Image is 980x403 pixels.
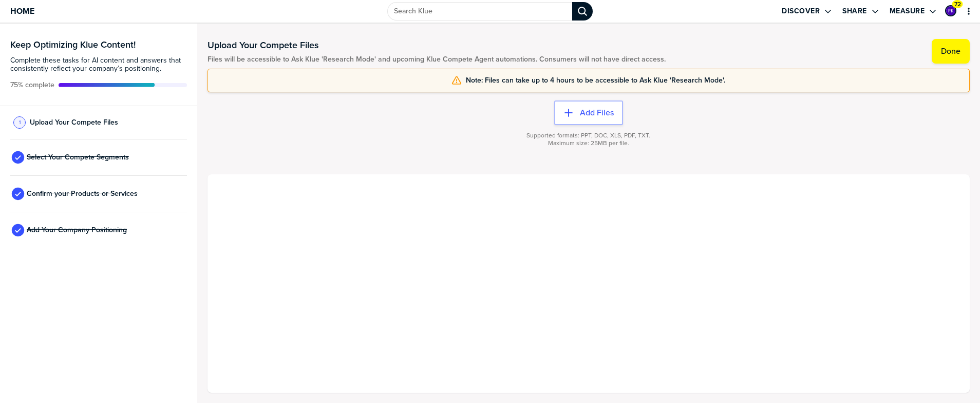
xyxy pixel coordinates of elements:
label: Share [842,7,867,16]
span: Add Your Company Positioning [27,226,127,234]
span: Note: Files can take up to 4 hours to be accessible to Ask Klue 'Research Mode'. [466,76,725,85]
span: Upload Your Compete Files [30,118,118,127]
span: 72 [954,1,961,8]
div: Priya Khemka [945,5,956,16]
h3: Keep Optimizing Klue Content! [10,40,187,49]
span: Confirm your Products or Services [27,190,138,198]
label: Done [941,46,960,56]
span: Supported formats: PPT, DOC, XLS, PDF, TXT. [526,132,650,139]
span: Files will be accessible to Ask Klue 'Research Mode' and upcoming Klue Compete Agent automations.... [208,55,666,64]
span: Home [10,7,34,15]
span: 1 [19,118,21,126]
span: Complete these tasks for AI content and answers that consistently reflect your company’s position... [10,56,187,73]
span: Maximum size: 25MB per file. [548,139,629,147]
input: Search Klue [387,2,572,21]
div: Search Klue [572,2,593,21]
img: 70a5a09408db7d88031b797ba49108c1-sml.png [946,6,955,15]
label: Measure [890,7,925,16]
a: Edit Profile [944,4,957,17]
span: Select Your Compete Segments [27,153,129,162]
button: Done [932,39,970,64]
label: Discover [782,7,820,16]
label: Add Files [580,108,614,118]
button: Add Files [554,100,623,125]
h1: Upload Your Compete Files [208,39,666,51]
span: Active [10,81,54,89]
